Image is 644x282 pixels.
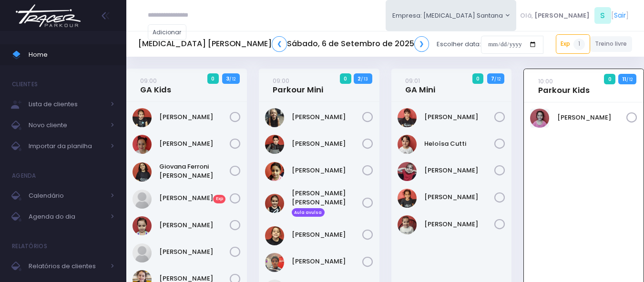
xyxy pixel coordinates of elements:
[590,36,633,52] a: Treino livre
[265,108,284,127] img: Arthur Amancio Baldasso
[292,257,362,266] a: [PERSON_NAME]
[557,113,627,122] a: [PERSON_NAME]
[138,36,429,52] h5: [MEDICAL_DATA] [PERSON_NAME] Sábado, 6 de Setembro de 2025
[556,34,590,53] a: Exp1
[159,221,230,230] a: [PERSON_NAME]
[538,76,590,95] a: 10:00Parkour Kids
[398,215,417,234] img: Marcela Herdt Garisto
[494,76,501,82] small: / 12
[405,76,435,95] a: 09:01GA Mini
[405,76,420,85] small: 09:01
[594,7,611,24] span: S
[273,76,289,85] small: 09:00
[133,190,152,209] img: Helena Guedes Mendonça
[414,36,429,52] a: ❯
[12,237,47,256] h4: Relatórios
[424,112,495,122] a: [PERSON_NAME]
[424,139,495,149] a: Heloísa Cutti
[265,135,284,154] img: Benicio Domingos Barbosa
[573,39,585,50] span: 1
[292,189,362,217] a: [PERSON_NAME] [PERSON_NAME] Aula avulsa
[213,195,225,203] span: Exp
[138,33,543,55] div: Escolher data:
[361,76,368,82] small: / 13
[140,76,171,95] a: 09:00GA Kids
[626,77,633,82] small: / 12
[530,109,549,128] img: Isabella Palma Reis
[292,230,362,240] a: [PERSON_NAME]
[340,73,351,84] span: 0
[398,162,417,181] img: Laís Silva de Mendonça
[265,253,284,272] img: Levi Teofilo de Almeida Neto
[292,139,362,149] a: [PERSON_NAME]
[265,226,284,245] img: Laís de Moraes Salgado
[424,192,495,202] a: [PERSON_NAME]
[520,11,533,20] span: Olá,
[358,75,361,82] strong: 2
[272,36,287,52] a: ❮
[424,166,495,175] a: [PERSON_NAME]
[273,76,323,95] a: 09:00Parkour Mini
[207,73,219,84] span: 0
[159,193,230,203] a: [PERSON_NAME]Exp
[226,75,229,82] strong: 3
[133,216,152,235] img: LAURA ORTIZ CAMPOS VIEIRA
[516,5,632,26] div: [ ]
[29,140,105,152] span: Importar da planilha
[12,75,38,94] h4: Clientes
[29,98,105,111] span: Lista de clientes
[29,211,105,223] span: Agenda do dia
[159,139,230,149] a: [PERSON_NAME]
[133,243,152,262] img: Laís Bacini Amorim
[538,77,553,86] small: 10:00
[292,112,362,122] a: [PERSON_NAME]
[534,11,590,20] span: [PERSON_NAME]
[292,166,362,175] a: [PERSON_NAME]
[398,189,417,208] img: Manuela Teixeira Isique
[159,162,230,181] a: Giovana Ferroni [PERSON_NAME]
[229,76,235,82] small: / 12
[292,208,325,217] span: Aula avulsa
[623,75,626,83] strong: 11
[472,73,484,84] span: 0
[148,24,187,40] a: Adicionar
[133,135,152,154] img: Ana Clara Rufino
[29,190,105,202] span: Calendário
[159,112,230,122] a: [PERSON_NAME]
[614,10,626,20] a: Sair
[29,260,105,272] span: Relatórios de clientes
[12,166,36,185] h4: Agenda
[133,108,152,127] img: Alice Silva de Mendonça
[29,49,114,61] span: Home
[140,76,157,85] small: 09:00
[265,162,284,181] img: Helena Sass Lopes
[133,162,152,181] img: Giovana Ferroni Gimenes de Almeida
[491,75,494,82] strong: 7
[159,247,230,257] a: [PERSON_NAME]
[398,108,417,127] img: Diana ferreira dos santos
[29,119,105,131] span: Novo cliente
[398,135,417,154] img: Heloísa Cutti Iagalo
[265,194,284,213] img: Julia Lourenço Menocci Fernandes
[424,220,495,229] a: [PERSON_NAME]
[604,74,615,84] span: 0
